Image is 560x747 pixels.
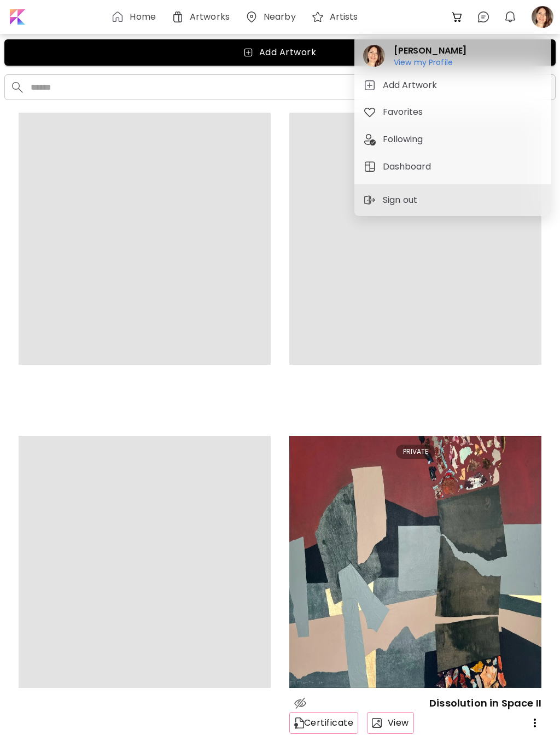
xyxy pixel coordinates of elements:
[359,101,547,123] button: tabFavorites
[394,57,466,67] h6: View my Profile
[383,133,426,146] h5: Following
[359,156,547,178] button: tabDashboard
[359,74,547,96] button: tabAdd Artwork
[383,79,440,92] h5: Add Artwork
[394,44,466,57] h2: [PERSON_NAME]
[383,160,434,173] h5: Dashboard
[363,133,376,146] img: tab
[383,106,426,119] h5: Favorites
[383,194,421,207] p: Sign out
[363,79,376,92] img: tab
[363,194,376,207] img: sign-out
[363,106,376,119] img: tab
[363,160,376,173] img: tab
[359,129,547,150] button: tabFollowing
[359,189,425,211] button: sign-outSign out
